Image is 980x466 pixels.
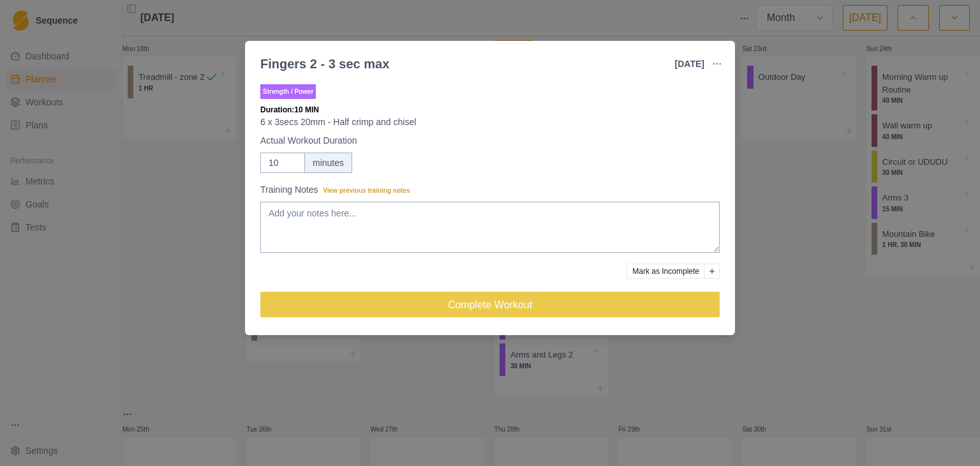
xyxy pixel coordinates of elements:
button: Add reason [704,264,720,279]
p: Strength / Power [260,84,316,99]
button: Complete Workout [260,292,720,317]
button: Mark as Incomplete [627,264,705,279]
p: Duration: 10 MIN [260,104,720,116]
div: minutes [304,153,352,173]
p: 6 x 3secs 20mm - Half crimp and chisel [260,116,720,129]
label: Training Notes [260,183,712,197]
label: Actual Workout Duration [260,134,712,147]
span: View previous training notes [323,187,410,194]
p: [DATE] [675,57,704,71]
div: Fingers 2 - 3 sec max [260,54,389,73]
